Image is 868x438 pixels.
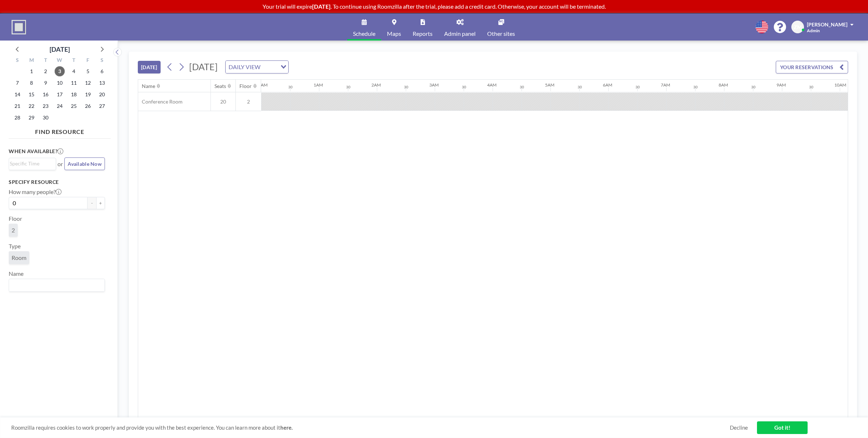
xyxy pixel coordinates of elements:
[9,279,105,291] div: Search for option
[578,85,582,89] div: 30
[97,101,107,111] span: Saturday, September 27, 2025
[809,85,813,89] div: 30
[81,56,95,66] div: F
[407,13,438,41] a: Reports
[438,13,481,41] a: Admin panel
[371,82,381,88] div: 2AM
[83,66,93,76] span: Friday, September 5, 2025
[693,85,698,89] div: 30
[413,31,433,37] span: Reports
[603,82,612,88] div: 6AM
[757,421,808,434] a: Got it!
[55,101,65,111] span: Wednesday, September 24, 2025
[41,66,51,76] span: Tuesday, September 2, 2025
[211,98,235,105] span: 20
[834,82,846,88] div: 10AM
[12,254,26,261] span: Room
[236,98,261,105] span: 2
[138,98,183,105] span: Conference Room
[12,89,22,100] span: Sunday, September 14, 2025
[730,424,748,431] a: Decline
[751,85,756,89] div: 30
[69,89,79,100] span: Thursday, September 18, 2025
[353,31,375,37] span: Schedule
[347,13,381,41] a: Schedule
[346,85,350,89] div: 30
[312,3,331,10] b: [DATE]
[88,197,96,209] button: -
[227,62,262,72] span: DAILY VIEW
[9,125,111,135] h4: FIND RESOURCE
[189,61,218,72] span: [DATE]
[83,89,93,100] span: Friday, September 19, 2025
[12,101,22,111] span: Sunday, September 21, 2025
[41,89,51,100] span: Tuesday, September 16, 2025
[55,66,65,76] span: Wednesday, September 3, 2025
[9,270,24,277] label: Name
[776,61,848,73] button: YOUR RESERVATIONS
[69,66,79,76] span: Thursday, September 4, 2025
[807,28,820,33] span: Admin
[12,113,22,123] span: Sunday, September 28, 2025
[26,89,37,100] span: Monday, September 15, 2025
[462,85,466,89] div: 30
[520,85,524,89] div: 30
[26,66,37,76] span: Monday, September 1, 2025
[68,161,102,167] span: Available Now
[138,61,161,73] button: [DATE]
[807,21,847,28] span: [PERSON_NAME]
[635,85,640,89] div: 30
[69,101,79,111] span: Thursday, September 25, 2025
[719,82,728,88] div: 8AM
[10,56,25,66] div: S
[314,82,323,88] div: 1AM
[41,101,51,111] span: Tuesday, September 23, 2025
[226,61,288,73] div: Search for option
[25,56,39,66] div: M
[41,78,51,88] span: Tuesday, September 9, 2025
[256,82,268,88] div: 12AM
[64,157,105,170] button: Available Now
[263,62,276,72] input: Search for option
[83,101,93,111] span: Friday, September 26, 2025
[794,24,802,30] span: ZM
[9,188,61,195] label: How many people?
[53,56,67,66] div: W
[10,281,101,290] input: Search for option
[487,82,497,88] div: 4AM
[39,56,53,66] div: T
[58,160,63,168] span: or
[96,197,105,209] button: +
[97,78,107,88] span: Saturday, September 13, 2025
[429,82,439,88] div: 3AM
[12,78,22,88] span: Sunday, September 7, 2025
[214,83,226,89] div: Seats
[83,78,93,88] span: Friday, September 12, 2025
[9,215,22,222] label: Floor
[41,113,51,123] span: Tuesday, September 30, 2025
[55,89,65,100] span: Wednesday, September 17, 2025
[9,158,56,169] div: Search for option
[239,83,252,89] div: Floor
[280,424,293,431] a: here.
[444,31,476,37] span: Admin panel
[481,13,521,41] a: Other sites
[381,13,407,41] a: Maps
[545,82,554,88] div: 5AM
[142,83,155,89] div: Name
[661,82,670,88] div: 7AM
[10,160,52,168] input: Search for option
[9,243,21,250] label: Type
[26,101,37,111] span: Monday, September 22, 2025
[776,82,786,88] div: 9AM
[26,113,37,123] span: Monday, September 29, 2025
[55,78,65,88] span: Wednesday, September 10, 2025
[97,66,107,76] span: Saturday, September 6, 2025
[50,44,70,54] div: [DATE]
[69,78,79,88] span: Thursday, September 11, 2025
[12,20,26,34] img: organization-logo
[9,179,105,185] h3: Specify resource
[404,85,408,89] div: 30
[12,227,15,234] span: 2
[97,89,107,100] span: Saturday, September 20, 2025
